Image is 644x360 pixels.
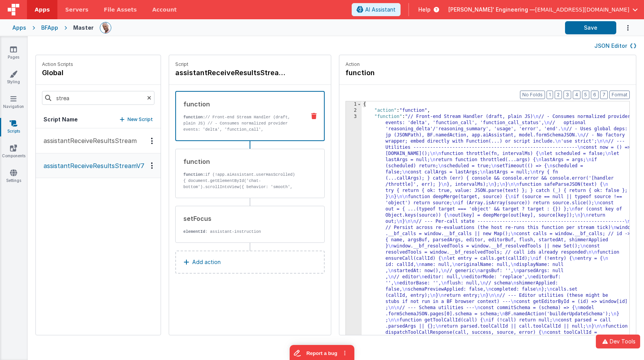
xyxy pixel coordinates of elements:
button: 1 [547,91,553,99]
strong: function: [183,115,205,119]
span: File Assets [104,6,137,13]
div: 1 [346,101,362,108]
p: assistantReceiveResultsStream [39,136,137,145]
button: 7 [600,91,608,99]
button: Add action [175,251,325,274]
h5: Script Name [44,116,78,123]
p: : assistant-instruction [183,229,300,235]
span: Help [418,6,431,13]
button: Format [609,91,630,99]
button: New Script [120,116,153,123]
p: Action [345,61,630,67]
button: JSON Editor [594,42,636,50]
h4: assistantReceiveResultsStreamV7 [175,67,291,78]
span: [EMAIL_ADDRESS][DOMAIN_NAME] [535,6,629,13]
p: New Script [127,116,153,123]
button: 3 [563,91,571,99]
div: Master [73,24,94,32]
button: 4 [573,91,580,99]
button: 5 [582,91,589,99]
button: 6 [591,91,599,99]
button: assistantReceiveResultsStream [36,128,161,153]
div: function [183,99,299,109]
div: Options [146,138,158,144]
span: Servers [65,6,88,13]
div: function [183,157,300,166]
p: assistantReceiveResultsStreamV7 [39,161,144,170]
p: if (!app.aiAssistant.userHasScrolled) { document.getElementById('chat-bottom').scrollIntoView({ b... [183,172,300,196]
img: 11ac31fe5dc3d0eff3fbbbf7b26fa6e1 [100,22,111,33]
p: Add action [192,257,221,267]
button: 2 [555,91,562,99]
button: assistantReceiveResultsStreamV7 [36,153,161,178]
span: [PERSON_NAME]' Engineering — [448,6,535,13]
button: [PERSON_NAME]' Engineering — [EMAIL_ADDRESS][DOMAIN_NAME] [448,6,638,13]
strong: elementId [183,229,205,234]
div: Options [146,162,158,169]
p: Action Scripts [42,61,73,67]
div: BFApp [41,24,58,32]
button: No Folds [520,91,545,99]
button: Options [616,20,632,36]
button: Save [565,21,616,34]
p: Script [175,61,325,67]
span: AI Assistant [365,6,396,13]
div: setFocus [183,214,300,223]
h4: global [42,67,73,78]
div: 2 [346,108,362,114]
input: Search scripts [42,91,154,105]
span: Apps [35,6,50,13]
button: Dev Tools [596,335,640,348]
p: // Front-end Stream Handler (draft, plain JS) // - Consumes normalized provider events: 'delta', ... [183,114,299,176]
button: AI Assistant [352,3,401,16]
div: Apps [12,24,26,32]
h4: function [345,67,461,78]
strong: function: [183,172,205,177]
